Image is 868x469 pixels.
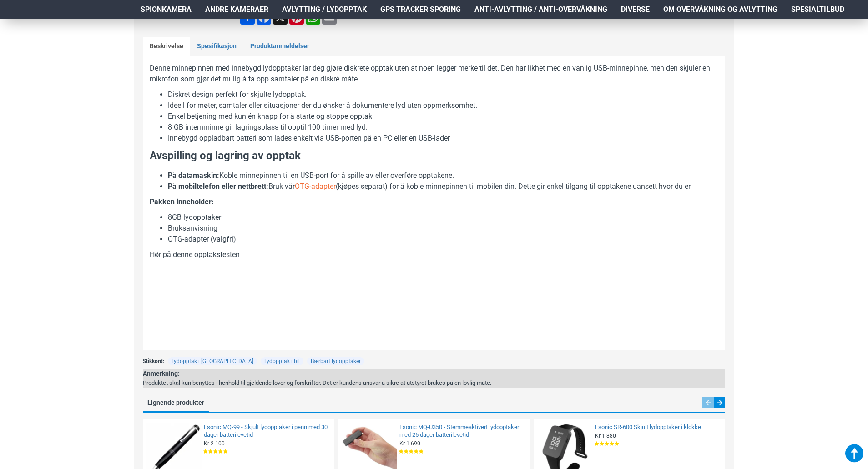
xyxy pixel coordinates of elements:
div: Produktet skal kun benyttes i henhold til gjeldende lover og forskrifter. Det er kundens ansvar å... [143,378,491,388]
a: Beskrivelse [143,37,190,56]
li: Enkel betjening med kun én knapp for å starte og stoppe opptak. [168,111,718,122]
span: Spesialtilbud [791,4,844,15]
a: Bærbart lydopptaker [307,357,364,365]
li: 8GB lydopptaker [168,212,718,223]
b: På datamaskin: [168,171,219,180]
a: Spesifikasjon [190,37,243,56]
span: Diverse [621,4,650,15]
a: Lignende produkter [143,397,209,412]
span: Kr 1 880 [595,432,616,439]
b: På mobiltelefon eller nettbrett: [168,182,268,191]
span: Avlytting / Lydopptak [282,4,367,15]
a: Esonic SR-600 Skjult lydopptaker i klokke [595,424,720,431]
a: Produktanmeldelser [243,37,316,56]
span: Anti-avlytting / Anti-overvåkning [474,4,607,15]
span: GPS Tracker Sporing [380,4,461,15]
span: Kr 2 100 [204,440,225,447]
p: Hør på denne opptakstesten [150,249,718,260]
a: Lydopptak i bil [261,357,303,365]
span: Spionkamera [141,4,192,15]
a: Esonic MQ-U350 - Stemmeaktivert lydopptaker med 25 dager batterilevetid [399,424,524,439]
li: Ideell for møter, samtaler eller situasjoner der du ønsker å dokumentere lyd uten oppmerksomhet. [168,100,718,111]
a: OTG-adapter [295,181,336,192]
span: Kr 1 690 [399,440,420,447]
li: OTG-adapter (valgfri) [168,234,718,245]
h3: Avspilling og lagring av opptak [150,148,718,164]
li: Bruk vår (kjøpes separat) for å koble minnepinnen til mobilen din. Dette gir enkel tilgang til op... [168,181,718,192]
span: Stikkord: [143,357,164,365]
a: Esonic MQ-99 - Skjult lydopptaker i penn med 30 dager batterilevetid [204,424,328,439]
li: Koble minnepinnen til en USB-port for å spille av eller overføre opptakene. [168,170,718,181]
span: Andre kameraer [205,4,268,15]
b: Pakken inneholder: [150,197,214,206]
div: Anmerkning: [143,369,491,378]
li: 8 GB internminne gir lagringsplass til opptil 100 timer med lyd. [168,122,718,133]
a: Lydopptak i [GEOGRAPHIC_DATA] [168,357,257,365]
div: Previous slide [702,397,714,408]
p: Denne minnepinnen med innebygd lydopptaker lar deg gjøre diskrete opptak uten at noen legger merk... [150,63,718,85]
span: Om overvåkning og avlytting [663,4,777,15]
li: Innebygd oppladbart batteri som lades enkelt via USB-porten på en PC eller en USB-lader [168,133,718,144]
li: Bruksanvisning [168,223,718,234]
li: Diskret design perfekt for skjulte lydopptak. [168,89,718,100]
div: Next slide [714,397,725,408]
